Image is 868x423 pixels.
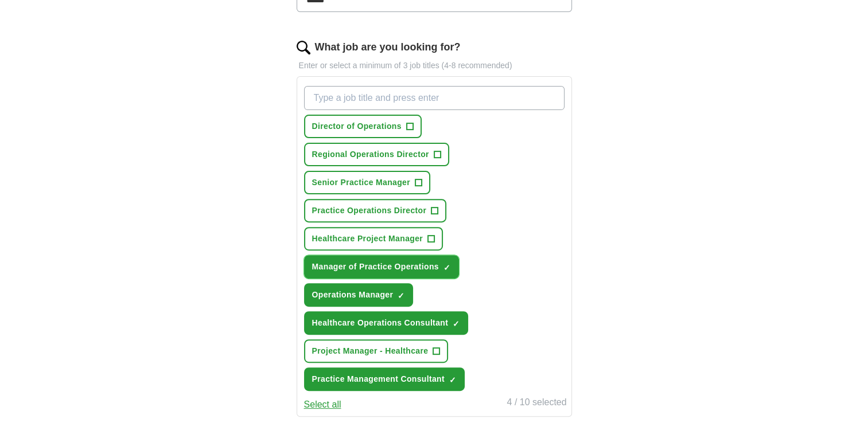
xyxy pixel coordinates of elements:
label: What job are you looking for? [315,40,461,55]
span: ✓ [398,291,404,300]
span: Practice Operations Director [312,205,427,217]
span: Healthcare Operations Consultant [312,317,449,329]
span: Regional Operations Director [312,148,429,160]
span: Operations Manager [312,289,394,301]
span: Director of Operations [312,120,402,132]
span: Manager of Practice Operations [312,261,439,273]
button: Healthcare Project Manager [304,227,443,250]
div: 4 / 10 selected [507,395,566,412]
button: Select all [304,398,341,412]
span: ✓ [443,263,450,272]
span: Practice Management Consultant [312,373,445,385]
p: Enter or select a minimum of 3 job titles (4-8 recommended) [297,60,572,72]
span: Healthcare Project Manager [312,233,423,245]
button: Healthcare Operations Consultant✓ [304,311,469,335]
button: Practice Operations Director [304,199,447,222]
button: Director of Operations [304,115,422,138]
button: Regional Operations Director [304,143,449,166]
span: Project Manager - Healthcare [312,345,429,357]
button: Manager of Practice Operations✓ [304,255,459,279]
img: search.png [297,41,310,54]
button: Project Manager - Healthcare [304,339,449,363]
span: ✓ [449,375,456,385]
button: Operations Manager✓ [304,283,414,307]
span: Senior Practice Manager [312,177,410,189]
input: Type a job title and press enter [304,86,565,110]
button: Practice Management Consultant✓ [304,367,465,391]
span: ✓ [453,319,460,328]
button: Senior Practice Manager [304,171,430,194]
